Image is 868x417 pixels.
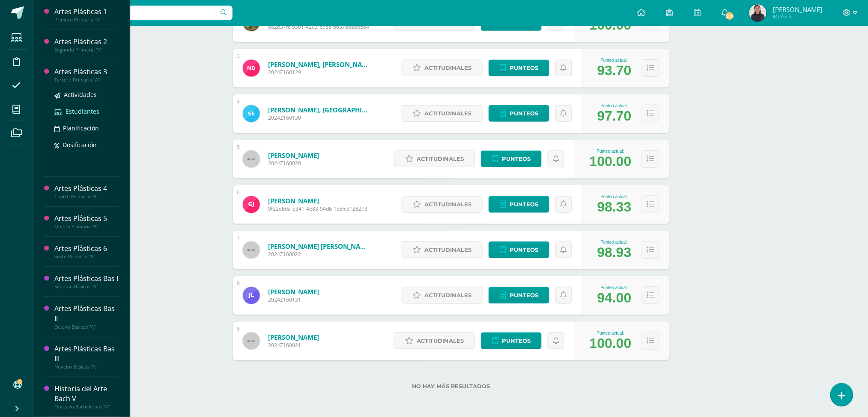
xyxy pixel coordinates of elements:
[243,151,260,168] img: 60x60
[54,214,119,230] a: Artes Plásticas 5Quinto Primaria "A"
[54,90,119,100] a: Actividades
[54,274,119,284] div: Artes Plásticas Bas I
[773,13,822,20] span: Mi Perfil
[402,196,483,213] a: Actitudinales
[54,7,119,17] div: Artes Plásticas 1
[424,242,471,258] span: Actitudinales
[268,196,367,205] a: [PERSON_NAME]
[597,58,632,63] div: Punteo actual:
[63,141,97,149] span: Dosificación
[54,184,119,193] div: Artes Plásticas 4
[489,287,549,304] a: Punteos
[424,287,471,303] span: Actitudinales
[54,37,119,53] a: Artes Plásticas 2Segundo Primaria "A"
[510,106,538,121] span: Punteos
[489,60,549,76] a: Punteos
[54,140,119,150] a: Dosificación
[54,106,119,116] a: Estudiantes
[237,99,240,105] div: 4
[54,324,119,330] div: Octavo Básicos "A"
[402,242,483,258] a: Actitudinales
[590,335,632,351] div: 100.00
[54,123,119,133] a: Planificación
[510,287,538,303] span: Punteos
[597,285,632,290] div: Punteo actual:
[749,4,767,21] img: 67078d01e56025b9630a76423ab6604b.png
[237,190,240,196] div: 6
[268,160,319,167] span: 2024Z160020
[597,245,632,260] div: 98.93
[54,384,119,410] a: Historia del Arte Bach VOnceavo Bachillerato "A"
[54,224,119,230] div: Quinto Primaria "A"
[243,287,260,304] img: 00c360b2aaca181b080ab4bb578bb5aa.png
[54,254,119,260] div: Sexto Primaria "A"
[424,106,471,121] span: Actitudinales
[597,108,632,124] div: 97.70
[233,384,670,390] label: No hay más resultados
[54,364,119,370] div: Noveno Básicos "A"
[54,7,119,23] a: Artes Plásticas 1Primero Primaria "A"
[66,107,99,115] span: Estudiantes
[424,196,471,212] span: Actitudinales
[268,69,371,76] span: 2024Z160129
[54,274,119,290] a: Artes Plásticas Bas ISéptimo Básicos "A"
[243,332,260,350] img: 60x60
[268,296,319,303] span: 2024Z160131
[502,151,531,167] span: Punteos
[597,63,632,79] div: 93.70
[502,333,531,349] span: Punteos
[54,344,119,370] a: Artes Plásticas Bas IIINoveno Básicos "A"
[510,196,538,212] span: Punteos
[54,67,119,77] div: Artes Plásticas 3
[63,124,99,132] span: Planificación
[268,333,319,341] a: [PERSON_NAME]
[54,244,119,260] a: Artes Plásticas 6Sexto Primaria "A"
[424,60,471,76] span: Actitudinales
[54,344,119,364] div: Artes Plásticas Bas III
[268,251,371,258] span: 2024Z160022
[243,196,260,213] img: 2f9eb1ded0b2f53fd0b9d9a3dd742124.png
[510,242,538,258] span: Punteos
[243,242,260,259] img: 60x60
[489,242,549,258] a: Punteos
[54,244,119,254] div: Artes Plásticas 6
[773,5,822,14] span: [PERSON_NAME]
[243,105,260,122] img: 73ee7afebe6cfe5c7e75b4d8c32d6b2f.png
[54,47,119,53] div: Segundo Primaria "A"
[394,151,475,167] a: Actitudinales
[54,404,119,410] div: Onceavo Bachillerato "A"
[417,151,464,167] span: Actitudinales
[268,23,371,30] span: e82b37fc-9301-4203-b768-6637ebeebbe4
[597,199,632,215] div: 98.33
[54,77,119,83] div: Tercero Primaria "A"
[489,196,549,213] a: Punteos
[54,284,119,290] div: Séptimo Básicos "A"
[268,341,319,349] span: 2024Z160021
[394,332,475,349] a: Actitudinales
[54,17,119,23] div: Primero Primaria "A"
[597,194,632,199] div: Punteo actual:
[597,103,632,108] div: Punteo actual:
[590,154,632,169] div: 100.00
[237,53,240,59] div: 3
[64,91,97,99] span: Actividades
[237,235,240,241] div: 7
[590,149,632,154] div: Punteo actual:
[54,37,119,47] div: Artes Plásticas 2
[725,11,734,21] span: 579
[237,326,240,332] div: 9
[268,114,371,121] span: 2024Z160130
[402,287,483,304] a: Actitudinales
[268,287,319,296] a: [PERSON_NAME]
[402,60,483,76] a: Actitudinales
[54,184,119,199] a: Artes Plásticas 4Cuarto Primaria "A"
[54,193,119,199] div: Cuarto Primaria "A"
[597,240,632,245] div: Punteo actual:
[237,281,240,287] div: 8
[402,105,483,122] a: Actitudinales
[54,67,119,83] a: Artes Plásticas 3Tercero Primaria "A"
[54,304,119,329] a: Artes Plásticas Bas IIOctavo Básicos "A"
[268,106,371,114] a: [PERSON_NAME], [GEOGRAPHIC_DATA]
[268,242,371,251] a: [PERSON_NAME] [PERSON_NAME]
[481,151,542,167] a: Punteos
